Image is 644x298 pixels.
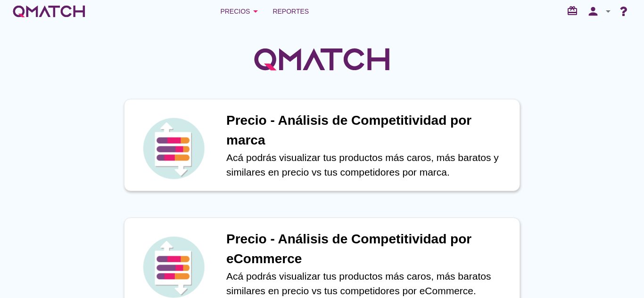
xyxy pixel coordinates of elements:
button: Precios [213,2,269,21]
img: icon [140,115,206,181]
div: Precios [220,6,261,17]
span: Reportes [272,6,309,17]
h1: Precio - Análisis de Competitividad por eCommerce [226,229,510,269]
i: arrow_drop_down [250,6,261,17]
p: Acá podrás visualizar tus productos más caros, más baratos y similares en precio vs tus competido... [226,150,510,180]
a: iconPrecio - Análisis de Competitividad por marcaAcá podrás visualizar tus productos más caros, m... [111,99,533,191]
img: QMatchLogo [251,36,393,83]
a: white-qmatch-logo [11,2,87,21]
i: arrow_drop_down [603,6,614,17]
a: Reportes [269,2,313,21]
h1: Precio - Análisis de Competitividad por marca [226,111,510,150]
i: redeem [567,5,582,16]
i: person [584,5,603,18]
